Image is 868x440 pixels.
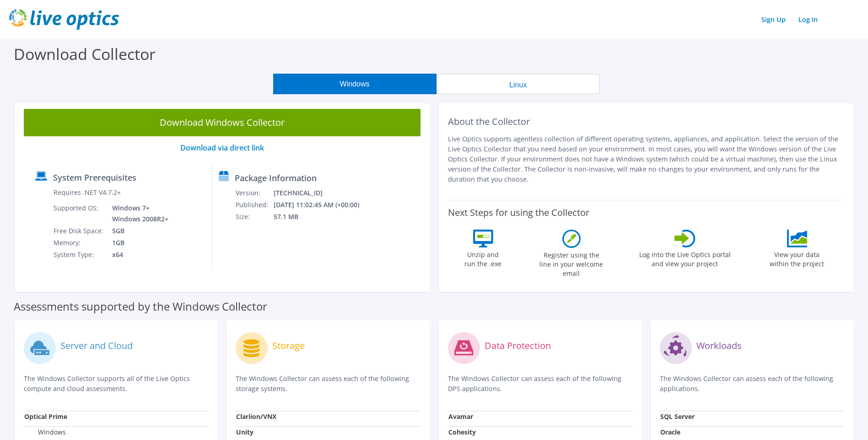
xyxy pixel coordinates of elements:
td: [TECHNICAL_ID] [273,187,372,199]
strong: Oracle [660,428,680,436]
td: 57.1 MB [273,211,372,223]
a: Sign Up [757,13,790,26]
td: 1GB [105,237,170,249]
label: Server and Cloud [60,341,133,350]
td: Windows 7+ Windows 2008R2+ [105,202,170,225]
label: Register using the line in your welcome email [537,248,606,278]
td: [DATE] 11:02:45 AM (+00:00) [273,199,372,211]
td: Version: [235,187,273,199]
label: Next Steps for using the Collector [448,207,589,218]
td: System Type: [53,249,105,261]
strong: Optical Prime [24,412,67,421]
a: Download via direct link [180,143,264,153]
p: The Windows Collector can assess each of the following storage systems. [236,374,420,394]
td: 5GB [105,225,170,237]
label: Unzip and run the .exe [462,247,504,268]
label: Windows [24,428,66,437]
strong: Unity [236,428,253,436]
button: Linux [437,74,600,94]
td: Memory: [53,237,105,249]
strong: Cohesity [448,428,476,436]
label: System Prerequisites [53,173,136,182]
label: Log into the Live Optics portal and view your project [639,247,731,268]
label: Assessments supported by the Windows Collector [14,302,267,311]
a: Download Windows Collector [24,109,421,136]
td: Free Disk Space: [53,225,105,237]
label: Data Protection [485,341,551,350]
td: Supported OS: [53,202,105,225]
label: Storage [272,341,305,350]
strong: Avamar [448,412,473,421]
td: Published: [235,199,273,211]
label: View your data within the project [764,247,830,268]
p: The Windows Collector can assess each of the following DPS applications. [448,374,632,394]
td: x64 [105,249,170,261]
button: Windows [273,74,437,94]
p: Live Optics supports agentless collection of different operating systems, appliances, and applica... [448,134,845,184]
label: Package Information [235,173,317,182]
a: Log In [794,13,822,26]
h2: About the Collector [448,116,845,127]
td: Size: [235,211,273,223]
label: Download Collector [14,43,156,64]
img: live_optics_svg.svg [9,9,119,30]
label: Workloads [696,341,742,350]
label: Requires .NET V4.7.2+ [54,188,121,197]
strong: Clariion/VNX [236,412,276,421]
strong: SQL Server [660,412,695,421]
p: The Windows Collector can assess each of the following applications. [660,374,844,394]
p: The Windows Collector supports all of the Live Optics compute and cloud assessments. [24,374,208,394]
